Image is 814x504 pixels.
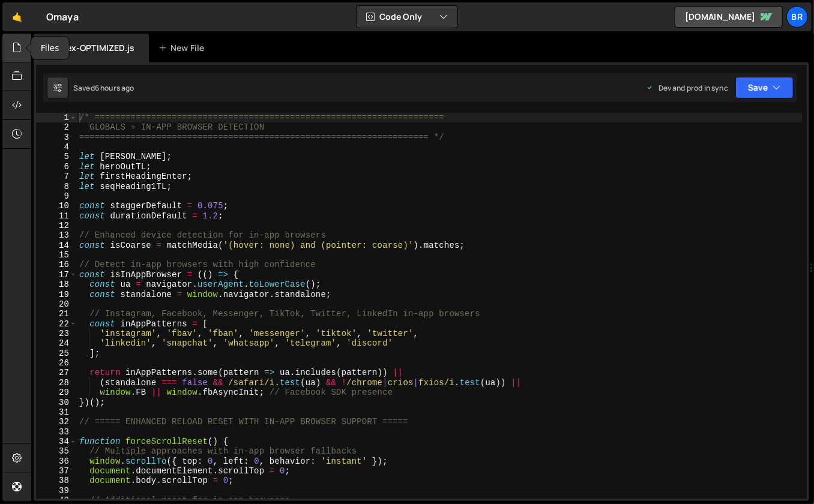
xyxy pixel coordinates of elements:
div: 8 [36,182,77,191]
div: 35 [36,446,77,456]
div: 23 [36,329,77,338]
a: 🤙 [2,2,32,31]
div: 26 [36,358,77,368]
div: 6 hours ago [95,83,134,93]
div: 21 [36,309,77,319]
div: 31 [36,407,77,417]
div: 38 [36,476,77,485]
div: 4 [36,142,77,152]
div: 39 [36,486,77,496]
div: 3 [36,133,77,142]
div: 28 [36,378,77,388]
div: 36 [36,457,77,466]
div: index-OPTIMIZED.js [53,42,134,54]
div: 24 [36,338,77,348]
div: 15 [36,250,77,260]
button: Save [735,77,794,98]
div: Dev and prod in sync [647,83,728,93]
div: 7 [36,172,77,181]
div: 6 [36,162,77,172]
div: 20 [36,299,77,309]
div: 37 [36,466,77,476]
div: 27 [36,368,77,377]
div: 11 [36,211,77,221]
div: 12 [36,221,77,230]
a: [DOMAIN_NAME] [675,6,783,28]
div: 10 [36,201,77,211]
div: 1 [36,113,77,122]
div: 2 [36,122,77,132]
div: Omaya [46,10,79,24]
div: Saved [73,83,134,93]
div: 32 [36,417,77,427]
div: 34 [36,437,77,446]
div: 18 [36,280,77,289]
div: 29 [36,388,77,397]
div: 16 [36,260,77,269]
div: 25 [36,349,77,358]
div: 33 [36,427,77,437]
div: 30 [36,398,77,407]
div: 17 [36,270,77,280]
div: 22 [36,319,77,329]
a: br [786,6,808,28]
div: Files [31,37,69,59]
div: 19 [36,290,77,299]
div: 13 [36,230,77,240]
button: Code Only [357,6,457,28]
div: New File [158,42,209,54]
div: 9 [36,191,77,201]
div: 14 [36,241,77,250]
div: 5 [36,152,77,161]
